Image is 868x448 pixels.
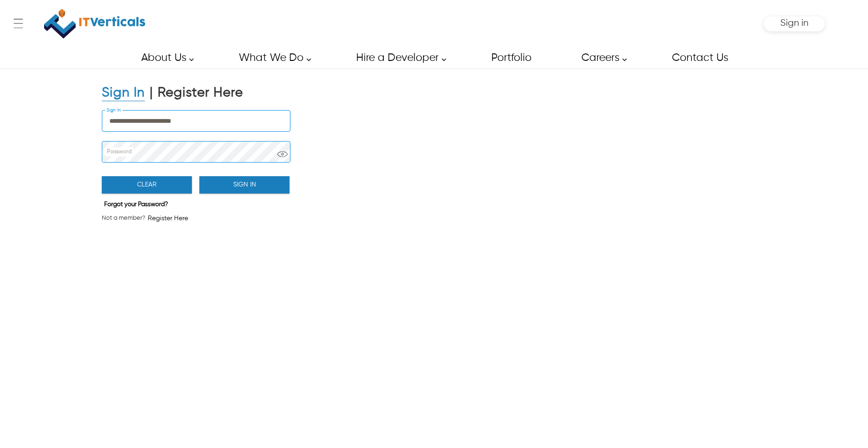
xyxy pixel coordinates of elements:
a: What We Do [228,47,316,68]
a: Hire a Developer [345,47,451,68]
a: Portfolio [480,47,541,68]
span: Register Here [148,214,188,223]
div: Register Here [158,85,243,101]
a: Careers [571,47,632,68]
span: Not a member? [102,214,145,223]
a: IT Verticals Inc [44,5,146,43]
button: Clear [102,176,192,194]
a: Contact Us [661,47,738,68]
span: Sign in [780,18,808,28]
div: | [150,85,153,101]
a: About Us [130,47,199,68]
button: Sign In [199,176,289,194]
button: Forgot your Password? [102,199,170,211]
a: Sign in [780,21,808,27]
img: IT Verticals Inc [44,5,145,43]
div: Sign In [102,85,145,101]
